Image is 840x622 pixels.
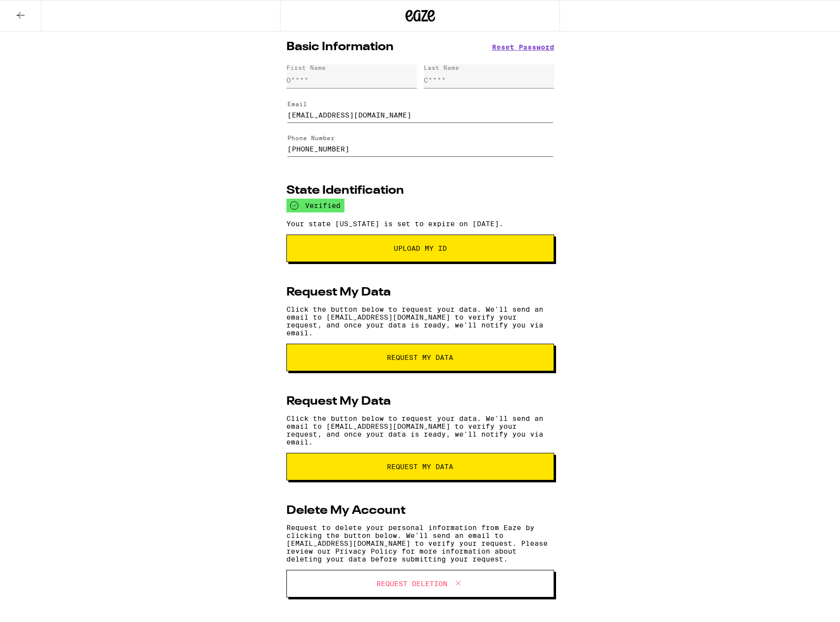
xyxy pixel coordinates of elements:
button: Upload My ID [286,235,554,262]
form: Edit Phone Number [286,126,554,161]
span: Request Deletion [376,580,447,587]
button: request my data [286,344,554,371]
button: Request Deletion [286,570,554,597]
p: Request to delete your personal information from Eaze by clicking the button below. We'll send an... [286,524,554,563]
h2: Basic Information [286,41,394,53]
span: request my data [387,354,453,361]
p: Click the button below to request your data. We'll send an email to [EMAIL_ADDRESS][DOMAIN_NAME] ... [286,305,554,337]
div: Last Name [424,64,459,71]
h2: Request My Data [286,287,391,298]
button: request my data [286,453,554,480]
p: Click the button below to request your data. We'll send an email to [EMAIL_ADDRESS][DOMAIN_NAME] ... [286,415,554,446]
h2: Request My Data [286,396,391,408]
div: verified [286,199,344,212]
span: request my data [387,463,453,470]
form: Edit Email Address [286,92,554,126]
span: Upload My ID [394,245,447,252]
h2: Delete My Account [286,505,405,517]
button: Reset Password [492,44,554,51]
p: Your state [US_STATE] is set to expire on [DATE]. [286,220,554,228]
div: First Name [286,64,326,71]
h2: State Identification [286,185,404,197]
label: Phone Number [287,135,335,141]
label: Email [287,101,307,107]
